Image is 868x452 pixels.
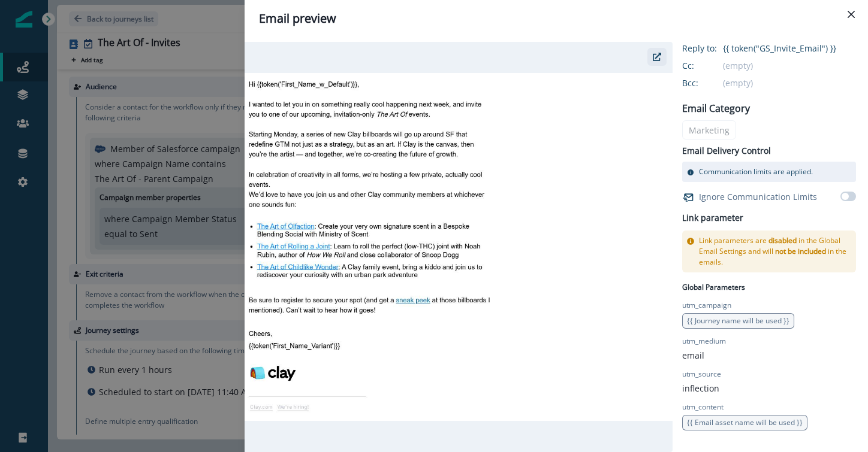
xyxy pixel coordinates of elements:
p: Link parameters are in the Global Email Settings and will in the emails. [699,235,851,268]
div: Email preview [259,10,854,28]
div: (empty) [723,59,848,72]
span: {{ Email asset name will be used }} [687,417,803,427]
p: Global Parameters [682,280,745,293]
button: Close [842,5,861,24]
p: email [682,349,704,362]
div: Cc: [682,59,742,72]
div: Bcc: [682,77,742,89]
p: utm_campaign [682,300,731,311]
p: utm_medium [682,336,726,347]
span: disabled [768,235,797,245]
p: inflection [682,382,719,395]
span: {{ Journey name will be used }} [687,316,789,326]
div: Reply to: [682,42,742,54]
div: {{ token("GS_Invite_Email") }} [723,42,848,54]
img: email asset unavailable [245,73,673,420]
div: (empty) [723,77,848,89]
p: utm_source [682,369,721,380]
p: utm_content [682,402,724,412]
span: not be included [775,246,826,256]
h2: Link parameter [682,211,743,226]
